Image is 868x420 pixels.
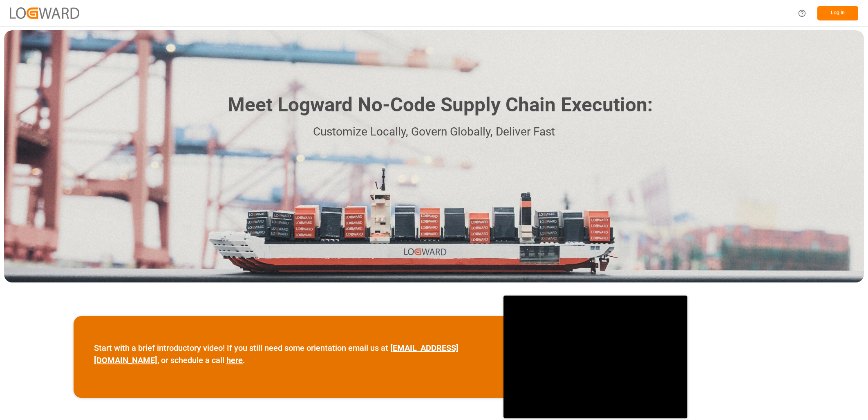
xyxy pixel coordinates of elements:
a: [EMAIL_ADDRESS][DOMAIN_NAME] [94,343,459,365]
a: here [226,355,243,365]
button: Log In [817,6,858,20]
h1: Meet Logward No-Code Supply Chain Execution: [228,90,653,120]
p: Customize Locally, Govern Globally, Deliver Fast [215,123,653,141]
p: Start with a brief introductory video! If you still need some orientation email us at , or schedu... [94,342,483,366]
img: Logward_new_orange.png [10,7,79,18]
button: Help Center [793,4,811,23]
